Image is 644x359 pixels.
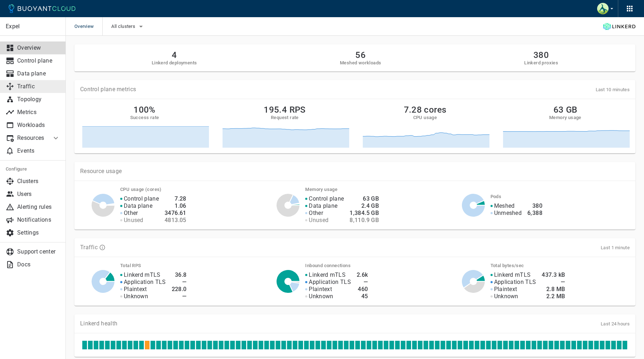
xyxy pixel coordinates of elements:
[17,216,60,223] p: Notifications
[549,115,581,121] h5: Memory usage
[17,248,60,255] p: Support center
[601,245,630,250] span: Last 1 minute
[17,83,60,90] p: Traffic
[357,286,368,293] h4: 460
[165,217,186,224] h4: 4813.05
[527,202,542,210] h4: 380
[350,195,379,202] h4: 63 GB
[165,195,186,202] h4: 7.28
[17,96,60,103] p: Topology
[309,286,332,293] p: Plaintext
[165,210,186,217] h4: 3476.61
[17,44,60,51] p: Overview
[17,191,60,198] p: Users
[80,105,209,148] a: 100%Success rate
[17,57,60,64] p: Control plane
[524,60,558,66] h5: Linkerd proxies
[596,87,630,92] span: Last 10 minutes
[309,293,333,300] p: Unknown
[124,271,161,279] p: Linkerd mTLS
[17,147,60,154] p: Events
[404,105,447,115] h2: 7.28 cores
[17,261,60,268] p: Docs
[172,293,187,300] h4: —
[152,60,197,66] h5: Linkerd deployments
[74,17,102,36] span: Overview
[130,115,159,121] h5: Success rate
[124,217,143,224] p: Unused
[494,286,517,293] p: Plaintext
[494,202,515,210] p: Meshed
[80,244,98,251] p: Traffic
[361,105,489,148] a: 7.28 coresCPU usage
[172,271,187,279] h4: 36.8
[17,109,60,116] p: Metrics
[494,279,536,286] p: Application TLS
[80,320,117,327] p: Linkerd health
[309,271,346,279] p: Linkerd mTLS
[17,134,46,142] p: Resources
[111,24,137,29] span: All clusters
[494,210,522,217] p: Unmeshed
[597,3,609,14] img: Ethan Miller
[172,286,187,293] h4: 228.0
[6,166,60,172] h5: Configure
[111,21,145,32] button: All clusters
[494,271,531,279] p: Linkerd mTLS
[340,60,381,66] h5: Meshed workloads
[527,210,542,217] h4: 6,388
[6,23,60,30] p: Expel
[357,279,368,286] h4: —
[501,105,630,148] a: 63 GBMemory usage
[357,293,368,300] h4: 45
[494,293,518,300] p: Unknown
[350,217,379,224] h4: 8,110.9 GB
[601,321,630,326] span: Last 24 hours
[80,168,630,175] p: Resource usage
[220,105,349,148] a: 195.4 RPSRequest rate
[271,115,299,121] h5: Request rate
[124,210,138,217] p: Other
[133,105,156,115] h2: 100%
[124,293,148,300] p: Unknown
[542,293,565,300] h4: 2.2 MB
[309,195,344,202] p: Control plane
[413,115,437,121] h5: CPU usage
[124,279,166,286] p: Application TLS
[340,50,381,60] h2: 56
[350,210,379,217] h4: 1,384.5 GB
[264,105,306,115] h2: 195.4 RPS
[124,195,159,202] p: Control plane
[124,286,147,293] p: Plaintext
[309,202,337,210] p: Data plane
[309,217,328,224] p: Unused
[542,271,565,279] h4: 437.3 kB
[124,202,152,210] p: Data plane
[99,244,106,251] svg: TLS data is compiled from traffic seen by Linkerd proxies. RPS and TCP bytes reflect both inbound...
[17,203,60,211] p: Alerting rules
[172,279,187,286] h4: —
[542,279,565,286] h4: —
[152,50,197,60] h2: 4
[165,202,186,210] h4: 1.06
[553,105,577,115] h2: 63 GB
[80,86,136,93] p: Control plane metrics
[17,122,60,129] p: Workloads
[524,50,558,60] h2: 380
[350,202,379,210] h4: 2.4 GB
[309,210,323,217] p: Other
[357,271,368,279] h4: 2.6k
[17,178,60,185] p: Clusters
[17,70,60,77] p: Data plane
[17,229,60,236] p: Settings
[309,279,351,286] p: Application TLS
[542,286,565,293] h4: 2.8 MB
